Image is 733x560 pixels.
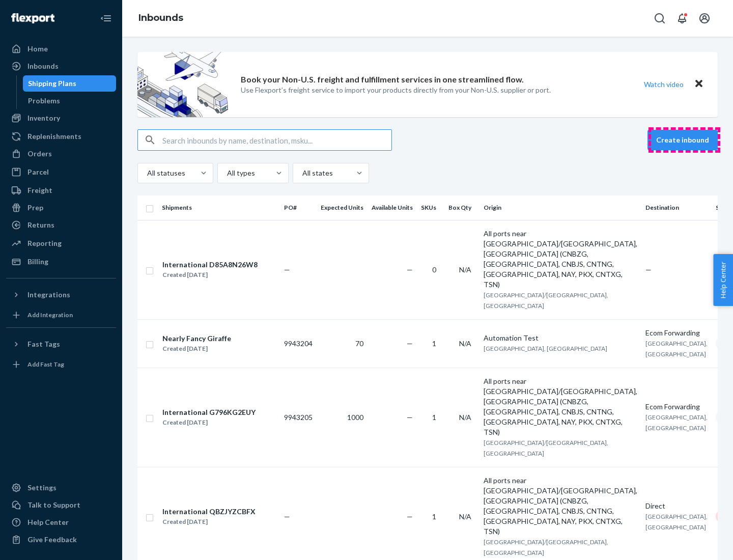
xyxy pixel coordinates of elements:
a: Talk to Support [6,497,116,513]
button: Open notifications [672,8,692,29]
th: SKUs [417,195,444,220]
span: [GEOGRAPHIC_DATA], [GEOGRAPHIC_DATA] [484,345,607,352]
div: International D85A8N26W8 [162,260,258,270]
a: Orders [6,146,116,162]
a: Add Fast Tag [6,356,116,373]
a: Prep [6,200,116,216]
div: Replenishments [27,131,81,142]
td: 9943205 [280,368,317,467]
th: PO# [280,195,317,220]
span: 1 [432,512,436,521]
a: Add Integration [6,307,116,323]
div: Created [DATE] [162,517,256,527]
a: Freight [6,182,116,199]
a: Help Center [6,514,116,530]
button: Create inbound [647,130,718,150]
span: — [645,265,652,274]
div: All ports near [GEOGRAPHIC_DATA]/[GEOGRAPHIC_DATA], [GEOGRAPHIC_DATA] (CNBZG, [GEOGRAPHIC_DATA], ... [484,475,637,537]
span: — [284,265,290,274]
button: Fast Tags [6,336,116,352]
button: Give Feedback [6,531,116,548]
div: Talk to Support [27,500,80,510]
div: Orders [27,149,52,159]
div: Returns [27,220,54,230]
button: Watch video [637,77,690,92]
img: Flexport logo [11,13,54,23]
div: Help Center [27,517,69,527]
button: Open Search Box [650,8,670,29]
div: Ecom Forwarding [645,328,708,338]
div: Ecom Forwarding [645,402,708,412]
input: All statuses [146,168,147,178]
span: N/A [459,265,471,274]
div: International QBZJYZCBFX [162,507,256,517]
a: Home [6,41,116,57]
span: 1 [432,413,436,422]
span: [GEOGRAPHIC_DATA], [GEOGRAPHIC_DATA] [645,513,708,531]
th: Shipments [158,195,280,220]
span: [GEOGRAPHIC_DATA]/[GEOGRAPHIC_DATA], [GEOGRAPHIC_DATA] [484,538,608,556]
div: Parcel [27,167,49,177]
span: 1 [432,339,436,348]
span: N/A [459,413,471,422]
button: Integrations [6,287,116,303]
div: Fast Tags [27,339,60,349]
span: — [407,413,413,422]
span: — [407,512,413,521]
div: Shipping Plans [28,78,76,89]
div: Give Feedback [27,535,77,545]
p: Use Flexport’s freight service to import your products directly from your Non-U.S. supplier or port. [241,85,551,95]
div: All ports near [GEOGRAPHIC_DATA]/[GEOGRAPHIC_DATA], [GEOGRAPHIC_DATA] (CNBZG, [GEOGRAPHIC_DATA], ... [484,229,637,290]
a: Reporting [6,235,116,251]
ol: breadcrumbs [130,4,191,33]
div: Reporting [27,238,62,248]
input: All types [226,168,227,178]
th: Origin [480,195,641,220]
span: [GEOGRAPHIC_DATA]/[GEOGRAPHIC_DATA], [GEOGRAPHIC_DATA] [484,439,608,457]
div: Inbounds [27,61,59,71]
a: Billing [6,254,116,270]
a: Inbounds [6,58,116,74]
div: Add Fast Tag [27,360,64,369]
span: N/A [459,512,471,521]
button: Help Center [713,254,733,306]
span: — [407,339,413,348]
div: Nearly Fancy Giraffe [162,333,231,344]
input: All states [301,168,302,178]
span: 70 [355,339,363,348]
span: — [407,265,413,274]
span: [GEOGRAPHIC_DATA], [GEOGRAPHIC_DATA] [645,340,708,358]
th: Available Units [368,195,417,220]
span: 0 [432,265,436,274]
span: [GEOGRAPHIC_DATA]/[GEOGRAPHIC_DATA], [GEOGRAPHIC_DATA] [484,291,608,310]
input: Search inbounds by name, destination, msku... [162,130,391,150]
div: All ports near [GEOGRAPHIC_DATA]/[GEOGRAPHIC_DATA], [GEOGRAPHIC_DATA] (CNBZG, [GEOGRAPHIC_DATA], ... [484,376,637,437]
div: Integrations [27,290,70,300]
div: Add Integration [27,311,73,319]
button: Close Navigation [96,8,116,29]
a: Problems [23,93,117,109]
div: Direct [645,501,708,511]
div: Created [DATE] [162,344,231,354]
p: Book your Non-U.S. freight and fulfillment services in one streamlined flow. [241,74,524,86]
div: Created [DATE] [162,270,258,280]
a: Shipping Plans [23,75,117,92]
a: Replenishments [6,128,116,145]
span: N/A [459,339,471,348]
div: Prep [27,203,43,213]
a: Parcel [6,164,116,180]
a: Settings [6,480,116,496]
button: Close [692,77,706,92]
span: 1000 [347,413,363,422]
div: Problems [28,96,60,106]
th: Destination [641,195,712,220]
th: Box Qty [444,195,480,220]
th: Expected Units [317,195,368,220]
div: Billing [27,257,48,267]
div: Automation Test [484,333,637,343]
a: Inventory [6,110,116,126]
a: Inbounds [138,12,183,23]
div: Created [DATE] [162,417,256,428]
div: Home [27,44,48,54]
